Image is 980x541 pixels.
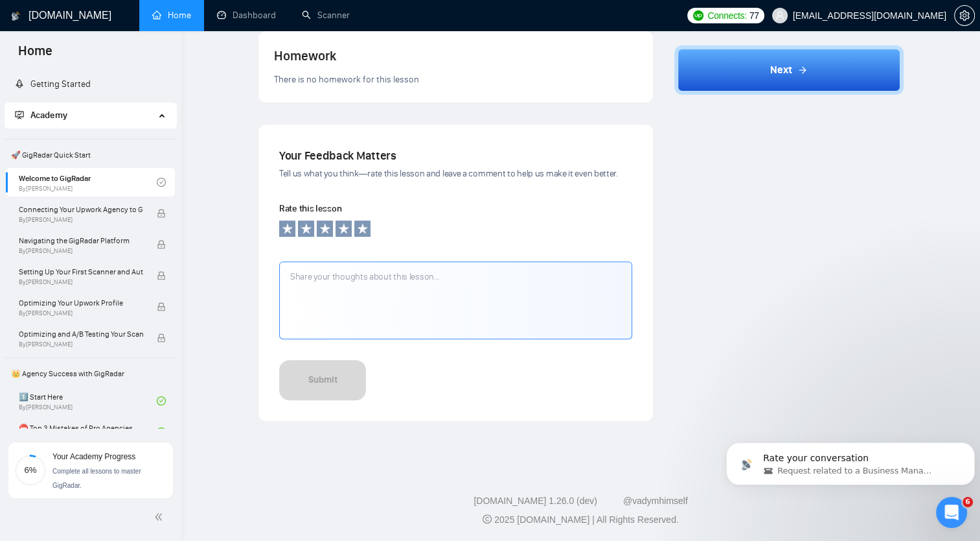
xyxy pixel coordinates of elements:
div: ✅ The agency owner is verified in the [GEOGRAPHIC_DATA]/[GEOGRAPHIC_DATA] [21,265,202,303]
span: double-left [154,511,167,523]
span: Tell us what you think—rate this lesson and leave a comment to help us make it even better. [279,168,618,179]
iframe: Intercom notifications message [721,415,980,506]
a: setting [954,10,975,21]
img: Profile image for AI Assistant from GigRadar 📡 [37,11,58,32]
span: Your Academy Progress [52,452,135,461]
button: Yes, I meet all of the criteria - request a new BM [22,428,242,466]
button: Next [674,45,904,95]
span: Academy [30,110,67,121]
span: By [PERSON_NAME] [19,247,143,255]
span: Connecting Your Upwork Agency to GigRadar [19,203,143,216]
span: By [PERSON_NAME] [19,309,143,317]
span: copyright [483,514,492,523]
div: AI Assistant from GigRadar 📡 says… [10,40,249,419]
span: fund-projection-screen [15,110,24,119]
span: 6 [963,497,973,507]
p: The team can also help [63,25,161,38]
li: Getting Started [5,71,176,97]
a: @vadymhimself [623,496,688,506]
a: rocketGetting Started [15,78,91,90]
span: 🚀 GigRadar Quick Start [6,142,175,168]
h4: Homework [274,47,637,65]
span: lock [157,302,166,311]
div: ✅ The agency's primary office location is verified in the [GEOGRAPHIC_DATA]/[GEOGRAPHIC_DATA] [21,213,202,264]
span: Navigating the GigRadar Platform [19,234,143,247]
div: Can I apply to US-only jobs?If you're interested in applying for jobs that are restricted… [21,335,201,397]
span: 👑 Agency Success with GigRadar [6,361,175,387]
span: lock [157,240,166,249]
span: If you're interested in applying for jobs that are restricted… [34,361,174,385]
button: setting [954,5,975,26]
span: Optimizing Your Upwork Profile [19,296,143,309]
a: homeHome [152,10,191,21]
img: logo [11,6,20,27]
div: Hey, there! [21,48,202,61]
span: check-circle [157,427,166,437]
button: go back [8,9,33,34]
h1: AI Assistant from GigRadar 📡 [63,5,201,25]
div: Before requesting an additional country-specific BM, please make sure that your agency meets ALL ... [21,112,202,176]
span: lock [157,333,166,343]
span: check-circle [157,396,166,405]
div: Can I apply to US-only jobs? [34,346,188,359]
span: By [PERSON_NAME] [19,278,143,286]
a: searchScanner [302,10,350,21]
div: 2025 [DOMAIN_NAME] | All Rights Reserved. [192,513,970,527]
a: ⛔ Top 3 Mistakes of Pro Agencies [19,418,157,446]
span: Rate this lesson [279,203,341,214]
a: [DOMAIN_NAME] 1.26.0 (dev) [473,496,597,506]
span: check-circle [157,178,166,187]
span: setting [955,10,974,21]
span: Connects: [707,8,746,23]
span: 6% [15,466,46,474]
button: Home [203,9,227,34]
span: By [PERSON_NAME] [19,341,143,348]
div: You can request an additional Business Manager to apply for US or UK exclusive jobs. [21,67,202,106]
span: There is no homework for this lesson [274,74,419,85]
span: By [PERSON_NAME] [19,216,143,224]
span: Optimizing and A/B Testing Your Scanner for Better Results [19,328,143,341]
span: 77 [749,8,759,23]
span: lock [157,209,166,218]
span: Complete all lessons to master GigRadar. [52,468,141,489]
span: Your Feedback Matters [279,149,396,163]
div: Submit [308,373,337,387]
iframe: Intercom live chat [936,497,967,528]
a: Welcome to GigRadarBy[PERSON_NAME] [19,168,157,197]
div: Hey, there!You can request an additional Business Manager to apply for US or UK exclusive jobs.Be... [10,40,212,403]
a: 1️⃣ Start HereBy[PERSON_NAME] [19,387,157,415]
div: You can find more information about such BMs below: [21,309,202,335]
span: lock [157,271,166,280]
span: Home [8,42,63,69]
span: user [775,11,784,20]
img: upwork-logo.png [693,10,703,21]
button: Submit [279,360,366,400]
div: Close [227,9,251,32]
span: Academy [15,110,67,121]
span: Next [770,62,792,78]
span: Setting Up Your First Scanner and Auto-Bidder [19,265,143,278]
a: dashboardDashboard [217,10,276,21]
div: ✅ The freelancer is verified in the [GEOGRAPHIC_DATA]/[GEOGRAPHIC_DATA] [21,176,202,214]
